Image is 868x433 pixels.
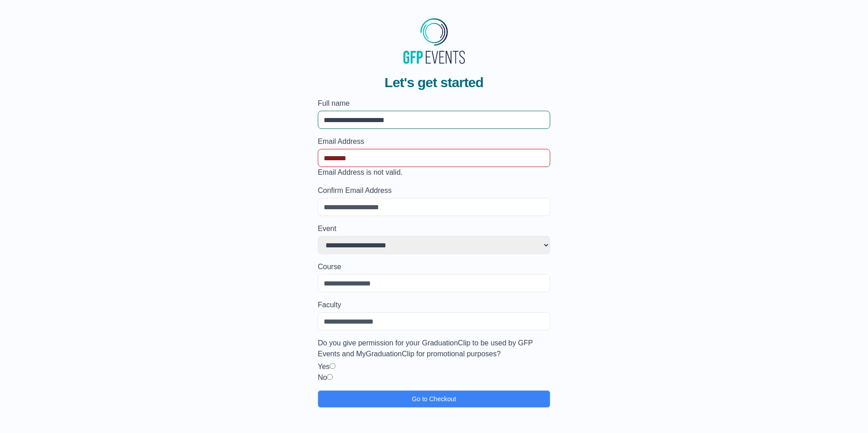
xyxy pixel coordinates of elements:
[318,363,330,370] label: Yes
[318,390,550,408] button: Go to Checkout
[318,374,327,381] label: No
[318,300,550,310] label: Faculty
[318,98,550,109] label: Full name
[318,338,550,359] label: Do you give permission for your GraduationClip to be used by GFP Events and MyGraduationClip for ...
[318,223,550,234] label: Event
[318,185,550,196] label: Confirm Email Address
[318,136,550,147] label: Email Address
[318,168,403,176] span: Email Address is not valid.
[400,15,468,67] img: MyGraduationClip
[385,74,483,91] span: Let's get started
[318,261,550,272] label: Course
